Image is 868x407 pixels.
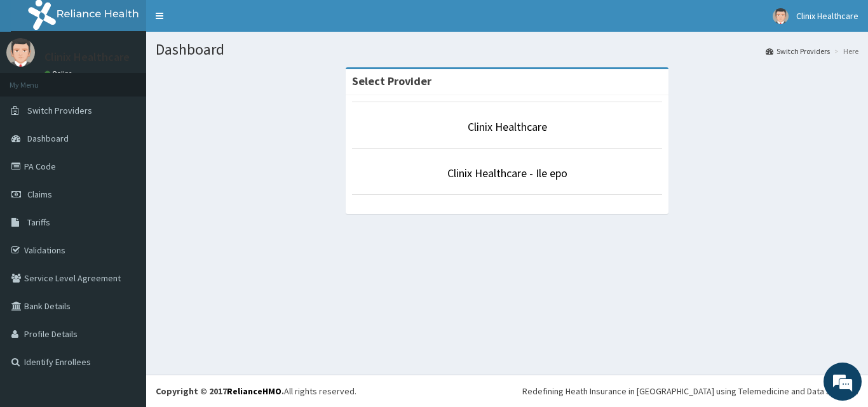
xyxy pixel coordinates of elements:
li: Here [831,46,858,57]
p: Clinix Healthcare [44,51,130,63]
span: Claims [27,189,52,200]
a: Switch Providers [766,46,830,57]
div: Redefining Heath Insurance in [GEOGRAPHIC_DATA] using Telemedicine and Data Science! [522,385,858,397]
span: Tariffs [27,217,50,228]
span: Clinix Healthcare [796,10,858,22]
a: RelianceHMO [227,385,281,397]
img: User Image [773,8,789,24]
a: Clinix Healthcare - Ile epo [447,166,567,180]
footer: All rights reserved. [146,375,868,407]
a: Online [44,69,75,78]
a: Clinix Healthcare [468,119,547,134]
h1: Dashboard [156,41,858,58]
span: Switch Providers [27,105,92,116]
img: User Image [6,38,35,67]
strong: Copyright © 2017 . [156,385,284,397]
strong: Select Provider [352,74,431,88]
span: Dashboard [27,133,69,144]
